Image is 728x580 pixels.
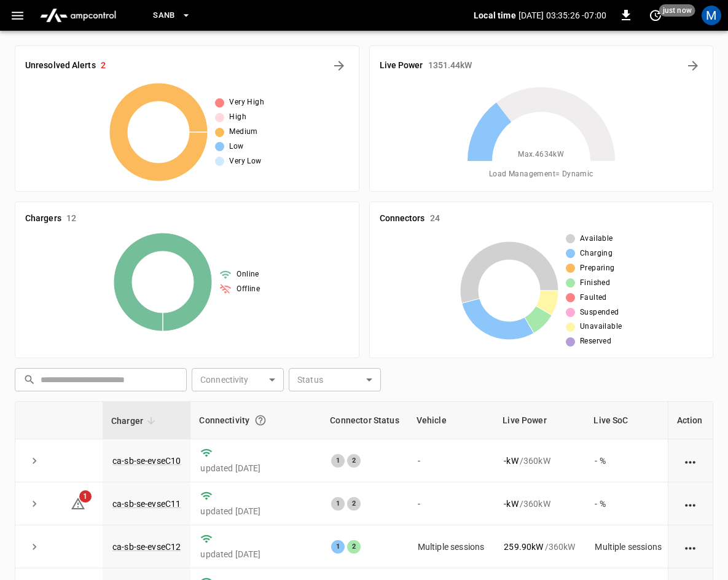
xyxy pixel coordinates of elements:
[408,439,495,482] td: -
[585,525,671,568] td: Multiple sessions
[200,505,311,517] p: updated [DATE]
[380,59,423,72] h6: Live Power
[112,456,181,466] a: ca-sb-se-evseC10
[71,498,85,507] a: 1
[494,402,585,439] th: Live Power
[668,402,713,439] th: Action
[112,499,181,509] a: ca-sb-se-evseC11
[249,409,272,431] button: Connection between the charger and our software.
[200,462,311,474] p: updated [DATE]
[25,495,44,513] button: expand row
[580,321,622,333] span: Unavailable
[229,126,257,138] span: Medium
[200,548,311,560] p: updated [DATE]
[347,497,361,511] div: 2
[237,283,260,296] span: Offline
[585,482,671,525] td: - %
[580,307,619,319] span: Suspended
[237,268,259,281] span: Online
[504,498,575,510] div: / 360 kW
[331,454,345,468] div: 1
[646,6,665,25] button: set refresh interval
[25,452,44,470] button: expand row
[504,498,518,510] p: - kW
[504,455,575,467] div: / 360 kW
[580,277,610,289] span: Finished
[25,59,96,72] h6: Unresolved Alerts
[428,59,472,72] h6: 1351.44 kW
[408,525,495,568] td: Multiple sessions
[25,538,44,556] button: expand row
[504,541,575,553] div: / 360 kW
[347,454,361,468] div: 2
[229,141,243,153] span: Low
[148,4,196,28] button: SanB
[702,6,721,25] div: profile-icon
[504,541,543,553] p: 259.90 kW
[580,292,607,304] span: Faulted
[659,4,695,17] span: just now
[430,212,440,225] h6: 24
[25,212,61,225] h6: Chargers
[489,168,593,181] span: Load Management = Dynamic
[347,540,361,554] div: 2
[331,497,345,511] div: 1
[585,439,671,482] td: - %
[229,96,264,109] span: Very High
[101,59,106,72] h6: 2
[504,455,518,467] p: - kW
[153,9,175,23] span: SanB
[79,490,92,503] span: 1
[683,541,699,553] div: action cell options
[321,402,407,439] th: Connector Status
[229,111,246,123] span: High
[111,413,159,428] span: Charger
[112,542,181,552] a: ca-sb-se-evseC12
[580,335,611,348] span: Reserved
[518,149,564,161] span: Max. 4634 kW
[519,9,606,22] p: [DATE] 03:35:26 -07:00
[408,482,495,525] td: -
[408,402,495,439] th: Vehicle
[66,212,76,225] h6: 12
[35,4,121,27] img: ampcontrol.io logo
[329,56,349,76] button: All Alerts
[331,540,345,554] div: 1
[580,262,615,275] span: Preparing
[683,56,703,76] button: Energy Overview
[580,233,613,245] span: Available
[580,248,613,260] span: Charging
[380,212,425,225] h6: Connectors
[474,9,516,22] p: Local time
[585,402,671,439] th: Live SoC
[199,409,313,431] div: Connectivity
[229,155,261,168] span: Very Low
[683,498,699,510] div: action cell options
[683,455,699,467] div: action cell options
